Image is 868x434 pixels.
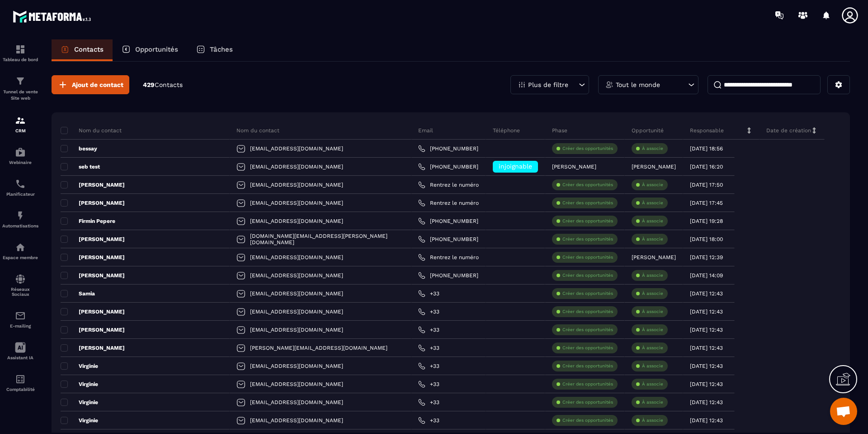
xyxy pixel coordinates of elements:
p: Tableau de bord [2,57,38,62]
p: [PERSON_NAME] [61,199,125,207]
p: À associe [642,145,663,152]
p: À associe [642,182,663,188]
img: automations [15,147,26,158]
p: [DATE] 12:43 [690,399,723,405]
p: Contacts [74,45,104,53]
a: +33 [418,326,439,333]
p: Créer des opportunités [562,417,613,424]
img: automations [15,210,26,221]
p: À associe [642,345,663,351]
a: automationsautomationsWebinaire [2,140,38,172]
a: formationformationTunnel de vente Site web [2,69,38,108]
p: [DATE] 12:43 [690,309,723,315]
p: Comptabilité [2,387,38,392]
p: Planificateur [2,192,38,197]
span: injoignable [499,163,532,170]
a: +33 [418,344,439,352]
p: Date de création [766,127,811,134]
a: social-networksocial-networkRéseaux Sociaux [2,267,38,304]
img: automations [15,242,26,253]
a: [PHONE_NUMBER] [418,236,478,243]
p: [DATE] 17:45 [690,200,723,206]
img: formation [15,115,26,126]
p: Assistant IA [2,355,38,360]
a: +33 [418,417,439,424]
p: seb test [61,163,100,170]
p: Créer des opportunités [562,345,613,351]
p: [DATE] 12:43 [690,327,723,333]
p: Plus de filtre [528,82,568,88]
a: automationsautomationsAutomatisations [2,203,38,235]
p: Nom du contact [61,127,122,134]
p: CRM [2,128,38,133]
img: formation [15,76,26,87]
a: Opportunités [113,39,187,61]
a: [PHONE_NUMBER] [418,145,478,152]
a: automationsautomationsEspace membre [2,235,38,267]
p: Opportunités [135,45,178,53]
p: [PERSON_NAME] [61,272,125,279]
img: formation [15,44,26,55]
p: Espace membre [2,255,38,260]
p: Responsable [690,127,724,134]
p: [DATE] 12:39 [690,254,723,260]
a: +33 [418,399,439,406]
p: 429 [143,81,183,89]
p: À associe [642,399,663,405]
p: Nom du contact [236,127,279,134]
p: [PERSON_NAME] [61,181,125,188]
p: [DATE] 18:56 [690,145,723,152]
a: +33 [418,290,439,297]
p: Virginie [61,362,98,370]
p: Virginie [61,381,98,388]
p: [PERSON_NAME] [61,326,125,333]
p: À associe [642,417,663,424]
p: [DATE] 18:00 [690,236,723,242]
p: Créer des opportunités [562,399,613,405]
a: schedulerschedulerPlanificateur [2,172,38,203]
p: [PERSON_NAME] [61,236,125,243]
p: Créer des opportunités [562,200,613,206]
p: Virginie [61,417,98,424]
p: À associe [642,309,663,315]
div: Ouvrir le chat [830,398,857,425]
p: [PERSON_NAME] [552,164,596,170]
a: accountantaccountantComptabilité [2,367,38,399]
a: [PHONE_NUMBER] [418,272,478,279]
a: emailemailE-mailing [2,304,38,335]
p: Opportunité [632,127,664,134]
a: +33 [418,381,439,388]
p: Virginie [61,399,98,406]
img: logo [13,8,94,25]
p: [PERSON_NAME] [61,308,125,315]
p: [DATE] 12:43 [690,345,723,351]
p: Créer des opportunités [562,254,613,260]
p: À associe [642,363,663,369]
a: +33 [418,308,439,315]
p: À associe [642,290,663,297]
p: Tout le monde [616,82,660,88]
p: [DATE] 12:43 [690,290,723,297]
p: E-mailing [2,323,38,328]
img: scheduler [15,178,26,189]
p: Automatisations [2,223,38,228]
img: email [15,310,26,321]
p: Téléphone [493,127,520,134]
p: Firmin Pepere [61,217,115,225]
a: formationformationTableau de bord [2,37,38,69]
p: À associe [642,236,663,242]
button: Ajout de contact [52,75,129,94]
p: Créer des opportunités [562,218,613,224]
a: +33 [418,362,439,370]
p: [DATE] 19:28 [690,218,723,224]
p: [PERSON_NAME] [632,254,676,260]
span: Contacts [155,81,183,88]
a: formationformationCRM [2,108,38,140]
span: Ajout de contact [72,80,123,89]
p: Créer des opportunités [562,381,613,387]
a: [PHONE_NUMBER] [418,217,478,225]
a: Assistant IA [2,335,38,367]
p: [DATE] 12:43 [690,417,723,424]
p: bessay [61,145,97,152]
p: Créer des opportunités [562,145,613,152]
